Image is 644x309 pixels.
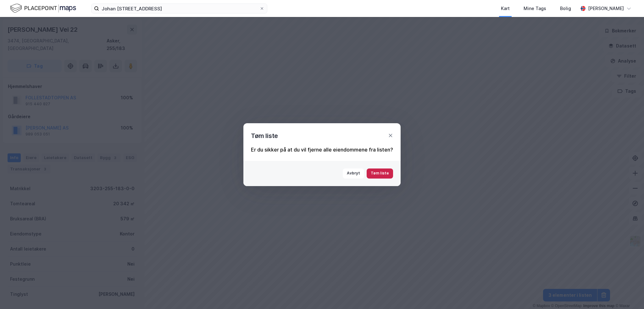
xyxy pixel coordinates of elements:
button: Tøm liste [367,168,393,179]
div: Mine Tags [524,5,546,12]
div: Kontrollprogram for chat [613,279,644,309]
div: Bolig [560,5,571,12]
div: Kart [501,5,510,12]
iframe: Chat Widget [613,279,644,309]
div: Er du sikker på at du vil fjerne alle eiendommene fra listen? [251,146,393,153]
input: Søk på adresse, matrikkel, gårdeiere, leietakere eller personer [99,4,259,13]
div: Tøm liste [251,131,278,141]
img: logo.f888ab2527a4732fd821a326f86c7f29.svg [10,3,76,14]
button: Avbryt [343,168,364,179]
div: [PERSON_NAME] [588,5,624,12]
